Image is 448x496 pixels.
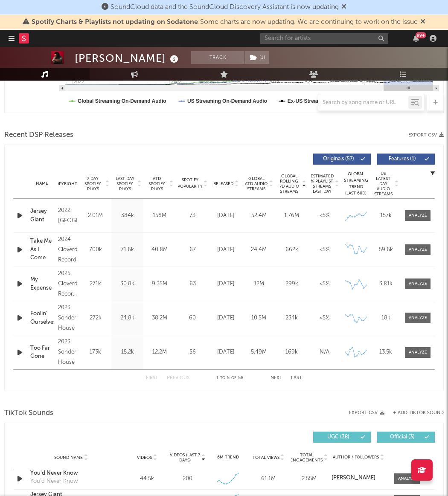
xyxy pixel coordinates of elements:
[310,246,339,254] div: <5%
[207,373,253,383] div: 1 5 58
[333,455,379,460] span: Author / Followers
[58,269,77,299] div: 2025 Cloverdale Records [PERSON_NAME] appears courtesy of Atlantic Recording Corporation
[169,452,201,463] span: Videos (last 7 days)
[145,246,173,254] div: 40.8M
[113,246,141,254] div: 71.6k
[30,477,78,486] div: You'd Never Know
[332,475,386,481] a: [PERSON_NAME]
[58,337,77,368] div: 2023 Sonder House
[4,408,53,418] span: TikTok Sounds
[310,212,339,220] div: <5%
[167,376,189,380] button: Previous
[319,435,358,440] span: UGC ( 38 )
[113,212,141,220] div: 384k
[210,454,246,461] div: 6M Trend
[30,310,54,326] a: Foolin' Ourselves
[113,176,136,191] span: Last Day Spotify Plays
[343,171,369,197] div: Global Streaming Trend (Last 60D)
[310,314,339,322] div: <5%
[177,280,207,288] div: 63
[244,51,270,64] span: ( 1 )
[277,348,306,357] div: 169k
[191,51,244,64] button: Track
[81,280,109,288] div: 271k
[373,280,399,288] div: 3.81k
[30,276,54,292] a: My Expense
[81,246,109,254] div: 700k
[212,314,240,322] div: [DATE]
[277,314,306,322] div: 234k
[291,376,302,380] button: Last
[253,455,279,460] span: Total Views
[212,246,240,254] div: [DATE]
[212,212,240,220] div: [DATE]
[145,280,173,288] div: 9.35M
[250,475,287,483] div: 61.1M
[373,314,399,322] div: 18k
[30,207,54,224] div: Jersey Giant
[384,411,444,415] button: + Add TikTok Sound
[113,280,141,288] div: 30.8k
[313,432,371,443] button: UGC(38)
[111,4,339,11] span: SoundCloud data and the SoundCloud Discovery Assistant is now updating
[319,157,358,162] span: Originals ( 57 )
[277,280,306,288] div: 299k
[52,181,77,186] span: Copyright
[81,212,109,220] div: 2.01M
[313,154,371,165] button: Originals(57)
[30,237,54,262] a: Take Me As I Come
[244,246,273,254] div: 24.4M
[75,51,180,65] div: [PERSON_NAME]
[408,133,444,138] button: Export CSV
[271,376,282,380] button: Next
[145,212,173,220] div: 158M
[129,475,165,483] div: 44.5k
[244,314,273,322] div: 10.5M
[377,154,435,165] button: Features(1)
[81,314,109,322] div: 272k
[244,212,273,220] div: 52.4M
[373,348,399,357] div: 13.5k
[310,174,334,194] span: Estimated % Playlist Streams Last Day
[212,348,240,357] div: [DATE]
[212,280,240,288] div: [DATE]
[81,348,109,357] div: 173k
[383,157,422,162] span: Features ( 1 )
[145,348,173,357] div: 12.2M
[260,33,388,44] input: Search for artists
[30,344,54,361] a: Too Far Gone
[277,246,306,254] div: 662k
[145,314,173,322] div: 38.2M
[4,130,73,140] span: Recent DSP Releases
[310,348,339,357] div: N/A
[377,432,435,443] button: Official(3)
[58,303,77,334] div: 2023 Sonder House
[145,176,168,191] span: ATD Spotify Plays
[341,4,346,11] span: Dismiss
[177,314,207,322] div: 60
[332,475,375,481] strong: [PERSON_NAME]
[244,176,268,191] span: Global ATD Audio Streams
[113,314,141,322] div: 24.8k
[244,280,273,288] div: 12M
[231,376,236,380] span: of
[58,235,77,265] div: 2024 Cloverdale Records
[177,348,207,357] div: 56
[290,452,323,463] span: Total Engagements
[393,411,444,415] button: + Add TikTok Sound
[220,376,225,380] span: to
[373,171,393,197] span: US Latest Day Audio Streams
[30,469,112,478] a: You'd Never Know
[177,246,207,254] div: 67
[420,19,425,26] span: Dismiss
[373,212,399,220] div: 157k
[177,177,203,190] span: Spotify Popularity
[416,32,426,38] div: 99 +
[349,410,384,415] button: Export CSV
[310,280,339,288] div: <5%
[245,51,269,64] button: (1)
